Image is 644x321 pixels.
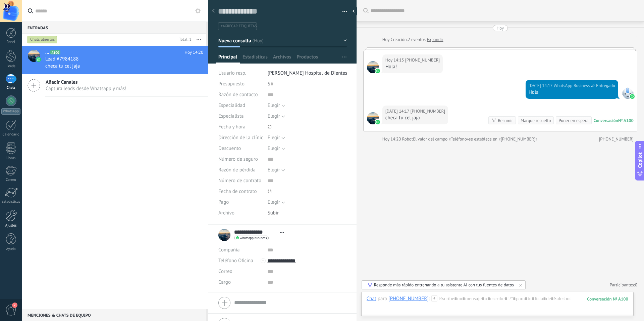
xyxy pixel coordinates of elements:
[268,145,280,152] span: Elegir
[268,143,285,154] button: Elegir
[243,54,268,64] span: Estadísticas
[218,268,232,275] span: Correo
[218,154,263,165] div: Número de seguro
[382,36,443,43] div: Creación:
[184,49,203,56] span: Hoy 14:20
[268,134,280,141] span: Elegir
[218,197,263,208] div: Pago
[218,54,237,64] span: Principal
[587,296,628,302] div: 100
[1,200,21,204] div: Estadísticas
[268,167,280,173] span: Elegir
[218,111,263,122] div: Especialista
[268,165,285,175] button: Elegir
[1,224,21,228] div: Ajustes
[218,146,241,151] span: Descuento
[218,165,263,175] div: Razón de pérdida
[378,295,387,302] span: para
[554,82,590,89] span: WhatsApp Business
[388,295,429,302] div: +5214491052018
[497,25,504,31] div: Hoy
[218,257,253,264] span: Teléfono Oficina
[218,114,244,119] span: Especialista
[427,36,443,43] a: Expandir
[1,132,21,137] div: Calendario
[1,156,21,160] div: Listas
[385,108,411,115] div: [DATE] 14:17
[50,50,60,54] span: A100
[221,24,257,29] span: #agregar etiquetas
[374,282,514,288] div: Responde más rápido entrenando a tu asistente AI con tus fuentes de datos
[413,136,469,143] span: El valor del campo «Teléfono»
[405,57,440,64] span: +5214491052018
[218,167,256,172] span: Razón de pérdida
[218,175,263,186] div: Número de contrato
[218,124,246,129] span: Fecha y hora
[218,189,257,194] span: Fecha de contrato
[1,40,21,44] div: Panel
[218,157,258,162] span: Número de seguro
[382,36,391,43] div: Hoy
[1,64,21,69] div: Leads
[268,199,280,205] span: Elegir
[176,36,192,43] div: Total: 1
[382,136,402,143] div: Hoy 14:20
[1,86,21,90] div: Chats
[599,136,634,143] a: [PHONE_NUMBER]
[218,100,263,111] div: Especialidad
[218,200,229,205] span: Pago
[218,255,253,266] button: Teléfono Oficina
[367,61,379,73] span: +5214491052018
[637,152,643,168] span: Copilot
[218,277,262,288] div: Cargo
[218,245,262,255] div: Compañía
[610,282,637,288] a: Participantes:0
[411,108,445,115] span: +5214491052018
[22,309,206,321] div: Menciones & Chats de equipo
[218,208,263,218] div: Archivo
[429,295,430,302] span: :
[350,6,357,16] div: Ocultar
[46,79,126,85] span: Añadir Canales
[385,115,445,121] div: checa tu cel jaja
[218,89,263,100] div: Razón de contacto
[268,111,285,122] button: Elegir
[218,122,263,132] div: Fecha y hora
[218,280,231,285] span: Cargo
[385,57,405,64] div: Hoy 14:15
[268,70,347,76] span: [PERSON_NAME] Hospital de Dientes
[46,85,126,92] span: Captura leads desde Whatsapp y más!
[375,120,380,124] img: waba.svg
[268,100,285,111] button: Elegir
[22,46,208,74] a: avataricon...A100Hoy 14:20Lead #7984188checa tu cel jaja
[22,22,206,34] div: Entradas
[218,68,263,79] div: Usuario resp.
[529,82,554,89] div: [DATE] 14:17
[402,136,413,142] span: Robot
[1,178,21,182] div: Correo
[558,117,588,124] div: Poner en espera
[385,64,440,70] div: Hola!
[218,143,263,154] div: Descuento
[192,34,206,46] button: Más
[45,49,49,56] span: ...
[268,79,347,89] div: $
[45,56,78,63] span: Lead #7984188
[408,36,425,43] span: 2 eventos
[268,132,285,143] button: Elegir
[268,102,280,109] span: Elegir
[297,54,318,64] span: Productos
[529,89,615,96] div: Hola
[45,63,80,69] span: checa tu cel jaja
[635,282,637,288] span: 0
[375,69,380,73] img: waba.svg
[630,94,635,99] img: waba.svg
[618,118,634,123] div: № A100
[12,303,17,308] span: 2
[218,92,258,97] span: Razón de contacto
[218,135,266,140] span: Dirección de la clínica
[521,117,551,124] div: Marque resuelto
[596,82,615,89] span: Entregado
[36,57,41,62] img: icon
[273,54,291,64] span: Archivos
